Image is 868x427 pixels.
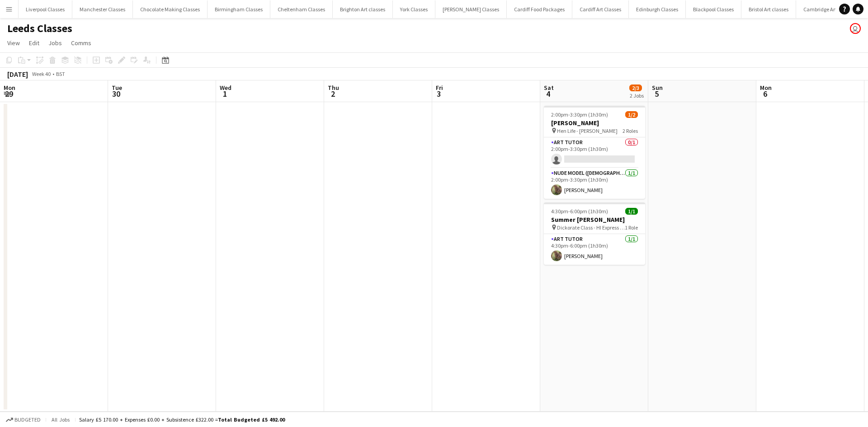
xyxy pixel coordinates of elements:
[625,111,638,118] span: 1/2
[133,0,208,18] button: Chocolate Making Classes
[629,0,686,18] button: Edinburgh Classes
[625,224,638,231] span: 1 Role
[71,39,91,47] span: Comms
[72,0,133,18] button: Manchester Classes
[7,70,28,79] div: [DATE]
[551,111,608,118] span: 2:00pm-3:30pm (1h30m)
[5,415,42,425] button: Budgeted
[760,84,772,92] span: Mon
[4,84,15,92] span: Mon
[218,416,285,423] span: Total Budgeted £5 492.00
[67,37,95,49] a: Comms
[850,23,861,34] app-user-avatar: VOSH Limited
[434,89,443,99] span: 3
[218,89,231,99] span: 1
[19,0,72,18] button: Liverpool Classes
[652,84,663,92] span: Sun
[328,84,339,92] span: Thu
[507,0,572,18] button: Cardiff Food Packages
[544,168,645,199] app-card-role: Nude Model ([DEMOGRAPHIC_DATA])1/12:00pm-3:30pm (1h30m)[PERSON_NAME]
[7,22,72,35] h1: Leeds Classes
[30,70,52,77] span: Week 40
[629,84,642,91] span: 2/3
[220,84,231,92] span: Wed
[572,0,629,18] button: Cardiff Art Classes
[48,39,62,47] span: Jobs
[623,127,638,134] span: 2 Roles
[741,0,796,18] button: Bristol Art classes
[14,417,41,423] span: Budgeted
[544,216,645,224] h3: Summer [PERSON_NAME]
[110,89,122,99] span: 30
[436,84,443,92] span: Fri
[544,234,645,265] app-card-role: Art Tutor1/14:30pm-6:00pm (1h30m)[PERSON_NAME]
[651,89,663,99] span: 5
[208,0,270,18] button: Birmingham Classes
[544,119,645,127] h3: [PERSON_NAME]
[544,202,645,265] app-job-card: 4:30pm-6:00pm (1h30m)1/1Summer [PERSON_NAME] Dickorate Class - HI Express Leeds1 RoleArt Tutor1/1...
[557,224,625,231] span: Dickorate Class - HI Express Leeds
[4,37,24,49] a: View
[435,0,507,18] button: [PERSON_NAME] Classes
[544,84,554,92] span: Sat
[544,137,645,168] app-card-role: Art Tutor0/12:00pm-3:30pm (1h30m)
[759,89,772,99] span: 6
[326,89,339,99] span: 2
[45,37,66,49] a: Jobs
[2,89,15,99] span: 29
[79,416,285,423] div: Salary £5 170.00 + Expenses £0.00 + Subsistence £322.00 =
[56,70,65,77] div: BST
[542,89,554,99] span: 4
[544,106,645,199] app-job-card: 2:00pm-3:30pm (1h30m)1/2[PERSON_NAME] Hen Life - [PERSON_NAME]2 RolesArt Tutor0/12:00pm-3:30pm (1...
[796,0,863,18] button: Cambridge Art Classes
[50,416,71,423] span: All jobs
[630,92,644,99] div: 2 Jobs
[625,208,638,215] span: 1/1
[551,208,608,215] span: 4:30pm-6:00pm (1h30m)
[7,39,20,47] span: View
[686,0,741,18] button: Blackpool Classes
[25,37,43,49] a: Edit
[270,0,333,18] button: Cheltenham Classes
[29,39,39,47] span: Edit
[112,84,122,92] span: Tue
[333,0,393,18] button: Brighton Art classes
[557,127,618,134] span: Hen Life - [PERSON_NAME]
[393,0,435,18] button: York Classes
